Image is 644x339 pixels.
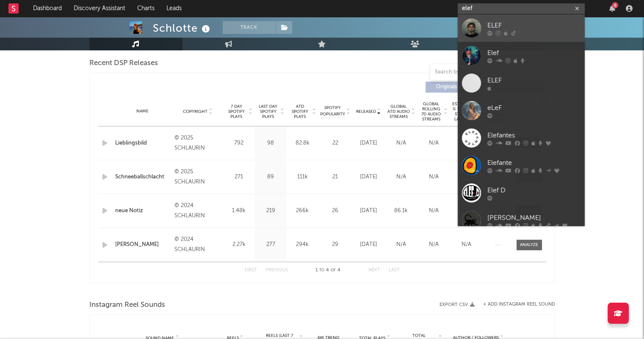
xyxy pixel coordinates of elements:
div: N/A [387,173,415,181]
button: Previous [265,268,288,273]
div: 1 4 4 [305,265,351,276]
div: 21 [321,173,350,181]
div: N/A [452,173,481,181]
a: ELEF [458,14,585,42]
a: Elefantes [458,124,585,152]
div: [PERSON_NAME] [487,213,580,223]
div: N/A [452,207,481,215]
div: Elefantes [487,130,580,140]
div: 294k [289,241,316,249]
button: Track [223,21,276,34]
div: © 2025 SCHLAURIN [174,167,221,187]
div: Elefante [487,158,580,168]
span: Last Day Spotify Plays [257,104,279,119]
span: ATD Spotify Plays [289,104,311,119]
div: N/A [420,139,448,148]
span: Copyright [183,109,207,114]
div: Name [115,108,171,115]
a: [PERSON_NAME] [458,207,585,234]
button: Next [368,268,380,273]
span: 7 Day Spotify Plays [225,104,248,119]
div: [DATE] [354,173,383,181]
div: 26 [321,207,350,215]
div: © 2025 SCHLAURIN [174,133,221,153]
div: 2.27k [225,241,253,249]
button: 6 [609,5,615,12]
div: eLeF [487,103,580,113]
a: ELEF [458,69,585,97]
span: Recent DSP Releases [89,58,158,68]
a: [PERSON_NAME] [115,241,171,249]
span: Global Rolling 7D Audio Streams [420,101,443,122]
div: [DATE] [354,207,383,215]
a: Elef D [458,179,585,207]
div: 1.48k [225,207,253,215]
div: Schlotte [153,21,212,35]
div: 266k [289,207,316,215]
div: N/A [452,139,481,148]
input: Search by song name or URL [431,69,520,76]
input: Search for artists [458,3,585,14]
div: 219 [257,207,285,215]
div: 792 [225,139,253,148]
div: 271 [225,173,253,181]
div: 111k [289,173,316,181]
span: Originals ( 4 ) [431,85,470,90]
div: ELEF [487,20,580,30]
div: © 2024 SCHLAURIN [174,201,221,221]
a: neue Notiz [115,207,171,215]
div: N/A [452,241,481,249]
a: Lieblingsbild [115,139,171,148]
div: 86.1k [387,207,415,215]
div: ELEF [487,75,580,85]
div: 277 [257,241,285,249]
div: Elef [487,48,580,58]
a: Schneeballschlacht [115,173,171,181]
div: 82.8k [289,139,316,148]
span: Global ATD Audio Streams [387,104,410,119]
span: of [331,268,336,272]
span: Released [356,109,376,114]
div: N/A [420,241,448,249]
div: N/A [387,241,415,249]
div: 89 [257,173,285,181]
button: + Add Instagram Reel Sound [483,302,555,307]
div: N/A [420,207,448,215]
div: Elef D [487,185,580,195]
div: 6 [612,2,618,8]
span: Spotify Popularity [320,105,345,118]
div: 22 [321,139,350,148]
div: N/A [387,139,415,148]
span: to [319,268,324,272]
a: Elefante [458,152,585,179]
div: + Add Instagram Reel Sound [475,302,555,307]
button: Originals(4) [426,82,483,93]
button: First [245,268,257,273]
span: Estimated % Playlist Streams Last Day [452,101,475,122]
div: [DATE] [354,241,383,249]
div: 98 [257,139,285,148]
div: N/A [420,173,448,181]
a: Elef [458,42,585,69]
div: © 2024 SCHLAURIN [174,235,221,255]
a: eLeF [458,97,585,124]
div: 29 [321,241,350,249]
span: Instagram Reel Sounds [89,300,165,310]
div: [DATE] [354,139,383,148]
button: Export CSV [439,302,475,307]
button: Last [389,268,400,273]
